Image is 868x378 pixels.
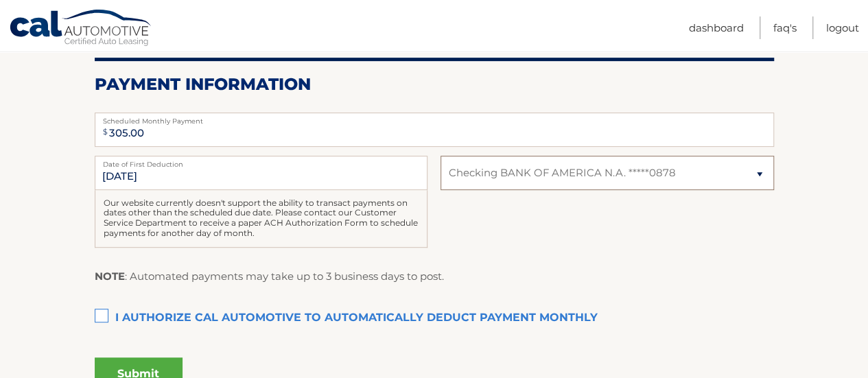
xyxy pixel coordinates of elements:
[95,305,774,332] label: I authorize cal automotive to automatically deduct payment monthly
[689,16,744,39] a: Dashboard
[95,113,774,123] label: Scheduled Monthly Payment
[95,156,427,190] input: Payment Date
[9,9,153,49] a: Cal Automotive
[99,117,112,147] span: $
[95,270,125,283] strong: NOTE
[95,74,774,95] h2: Payment Information
[773,16,797,39] a: FAQ's
[826,16,859,39] a: Logout
[95,268,444,285] p: : Automated payments may take up to 3 business days to post.
[95,190,427,248] div: Our website currently doesn't support the ability to transact payments on dates other than the sc...
[95,156,427,167] label: Date of First Deduction
[95,113,774,147] input: Payment Amount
